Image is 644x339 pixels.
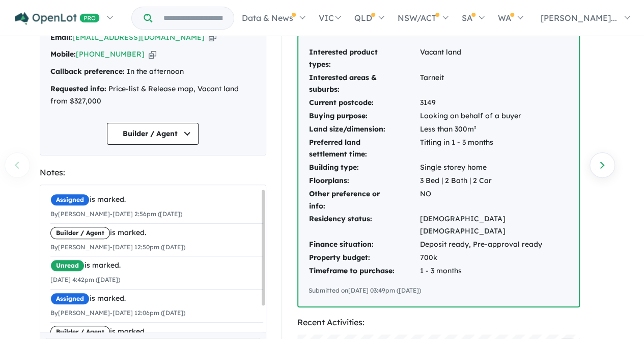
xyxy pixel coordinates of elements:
[50,194,263,206] div: is marked.
[15,12,100,25] img: Openlot PRO Logo White
[50,259,263,272] div: is marked.
[309,265,419,278] td: Timeframe to purchase:
[50,259,85,272] span: Unread
[419,71,569,97] td: Tarneit
[309,110,419,123] td: Buying purpose:
[50,83,256,108] div: Price-list & Release map, Vacant land from $327,000
[50,67,125,76] strong: Callback preference:
[50,49,76,59] strong: Mobile:
[309,174,419,188] td: Floorplans:
[419,213,569,238] td: [DEMOGRAPHIC_DATA] [DEMOGRAPHIC_DATA]
[40,166,266,179] div: Notes:
[50,210,182,218] small: By [PERSON_NAME] - [DATE] 2:56pm ([DATE])
[309,213,419,238] td: Residency status:
[50,243,185,251] small: By [PERSON_NAME] - [DATE] 12:50pm ([DATE])
[309,285,569,296] div: Submitted on [DATE] 03:49pm ([DATE])
[107,123,199,145] button: Builder / Agent
[419,96,569,110] td: 3149
[309,96,419,110] td: Current postcode:
[419,174,569,188] td: 3 Bed | 2 Bath | 2 Car
[76,49,145,59] a: [PHONE_NUMBER]
[50,293,263,305] div: is marked.
[50,227,110,239] span: Builder / Agent
[50,194,90,206] span: Assigned
[209,32,216,43] button: Copy
[50,326,110,338] span: Builder / Agent
[419,188,569,213] td: NO
[419,238,569,251] td: Deposit ready, Pre-approval ready
[50,276,120,283] small: [DATE] 4:42pm ([DATE])
[50,84,106,93] strong: Requested info:
[309,46,419,71] td: Interested product types:
[149,49,156,60] button: Copy
[50,227,263,239] div: is marked.
[50,33,72,42] strong: Email:
[419,110,569,123] td: Looking on behalf of a buyer
[309,161,419,174] td: Building type:
[50,326,263,338] div: is marked.
[309,123,419,136] td: Land size/dimension:
[309,251,419,265] td: Property budget:
[541,13,617,23] span: [PERSON_NAME]...
[309,188,419,213] td: Other preference or info:
[419,123,569,136] td: Less than 300m²
[309,71,419,97] td: Interested areas & suburbs:
[419,136,569,162] td: Titling in 1 - 3 months
[72,33,205,42] a: [EMAIL_ADDRESS][DOMAIN_NAME]
[50,66,256,78] div: In the afternoon
[154,7,232,29] input: Try estate name, suburb, builder or developer
[419,46,569,71] td: Vacant land
[309,238,419,251] td: Finance situation:
[50,309,185,317] small: By [PERSON_NAME] - [DATE] 12:06pm ([DATE])
[419,265,569,278] td: 1 - 3 months
[419,161,569,174] td: Single storey home
[297,316,580,329] div: Recent Activities:
[309,136,419,162] td: Preferred land settlement time:
[419,251,569,265] td: 700k
[50,293,90,305] span: Assigned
